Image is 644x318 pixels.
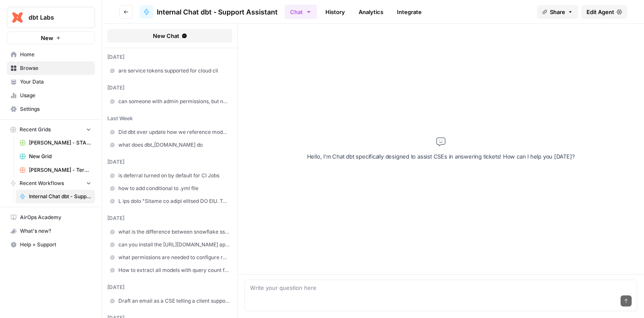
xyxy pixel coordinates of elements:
[118,297,230,305] span: Draft an email as a CSE telling a client supporting core and custom code is outside of dbt suppor...
[107,238,232,251] a: can you install the [URL][DOMAIN_NAME] app outside of dbt
[107,182,232,195] a: how to add conditional to .yml file
[107,139,232,151] a: what does dbt_[DOMAIN_NAME] do
[16,163,95,177] a: [PERSON_NAME] - Teradata Converter Grid
[118,98,230,105] span: can someone with admin permissions, but not account admin permissions, invite users
[7,211,95,224] a: AirOps Academy
[285,5,317,19] button: Chat
[29,166,91,174] span: [PERSON_NAME] - Teradata Converter Grid
[10,10,25,25] img: dbt Labs Logo
[20,214,91,221] span: AirOps Academy
[118,128,230,136] span: Did dbt ever update how we reference model versioning from _v1 to .v1 or vice versa
[29,153,91,160] span: New Grid
[107,158,232,166] div: [DATE]
[118,241,230,249] span: can you install the [URL][DOMAIN_NAME] app outside of dbt
[586,8,614,16] span: Edit Agent
[16,190,95,203] a: Internal Chat dbt - Support Assistant
[118,185,230,192] span: how to add conditional to .yml file
[7,177,95,190] button: Recent Workflows
[107,251,232,264] a: what permissions are needed to configure repository
[107,126,232,139] a: Did dbt ever update how we reference model versioning from _v1 to .v1 or vice versa
[107,264,232,277] a: How to extract all models with query count from the catalog?
[537,5,578,19] button: Share
[7,224,95,238] button: What's new?
[29,13,80,22] span: dbt Labs
[550,8,565,16] span: Share
[157,7,278,17] span: Internal Chat dbt - Support Assistant
[107,283,232,291] div: [DATE]
[7,238,95,252] button: Help + Support
[7,7,95,28] button: Workspace: dbt Labs
[107,195,232,208] a: L ips dolo "Sitame co adipi elitsed DO EIU. Tempo: IncidIduntuTlabo etdolor magnaaliqua 'ENI_ADMI...
[107,115,232,122] div: last week
[118,172,230,179] span: is deferral turned on by default for CI Jobs
[20,92,91,99] span: Usage
[7,48,95,61] a: Home
[118,67,230,75] span: are service tokens supported for cloud cli
[41,34,53,42] span: New
[16,136,95,150] a: [PERSON_NAME] - START HERE - Step 1 - dbt Stored PrOcedure Conversion Kit Grid
[107,295,232,307] a: Draft an email as a CSE telling a client supporting core and custom code is outside of dbt suppor...
[7,225,95,237] div: What's new?
[7,61,95,75] a: Browse
[153,32,179,40] span: New Chat
[107,29,232,43] button: New Chat
[107,169,232,182] a: is deferral turned on by default for CI Jobs
[20,241,91,249] span: Help + Support
[107,53,232,61] div: [DATE]
[20,51,91,58] span: Home
[140,5,278,19] a: Internal Chat dbt - Support Assistant
[320,5,350,19] a: History
[7,89,95,102] a: Usage
[107,95,232,108] a: can someone with admin permissions, but not account admin permissions, invite users
[29,139,91,147] span: [PERSON_NAME] - START HERE - Step 1 - dbt Stored PrOcedure Conversion Kit Grid
[392,5,427,19] a: Integrate
[20,64,91,72] span: Browse
[118,254,230,261] span: what permissions are needed to configure repository
[354,5,388,19] a: Analytics
[118,197,230,205] span: L ips dolo "Sitame co adipi elitsed DO EIU. Tempo: IncidIduntuTlabo etdolor magnaaliqua 'ENI_ADMI...
[20,179,64,187] span: Recent Workflows
[20,105,91,113] span: Settings
[118,266,230,274] span: How to extract all models with query count from the catalog?
[118,141,230,149] span: what does dbt_[DOMAIN_NAME] do
[29,193,91,200] span: Internal Chat dbt - Support Assistant
[107,64,232,77] a: are service tokens supported for cloud cli
[20,78,91,86] span: Your Data
[118,228,230,236] span: what is the difference between snowflake sso and external oauth for snowflake
[7,123,95,136] button: Recent Grids
[107,225,232,238] a: what is the difference between snowflake sso and external oauth for snowflake
[107,84,232,92] div: [DATE]
[7,75,95,89] a: Your Data
[7,102,95,116] a: Settings
[107,214,232,222] div: [DATE]
[16,150,95,163] a: New Grid
[581,5,627,19] a: Edit Agent
[20,126,51,133] span: Recent Grids
[307,152,575,161] p: Hello, I'm Chat dbt specifically designed to assist CSEs in answering tickets! How can I help you...
[7,32,95,44] button: New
